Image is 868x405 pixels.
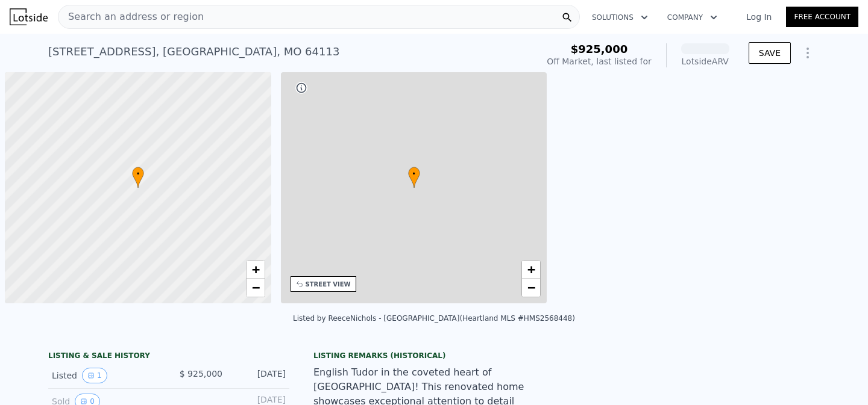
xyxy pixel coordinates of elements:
[786,7,858,27] a: Free Account
[306,280,351,289] div: STREET VIEW
[408,167,420,188] div: •
[571,43,628,55] span: $925,000
[749,42,791,64] button: SAVE
[132,168,144,179] span: •
[408,168,420,179] span: •
[52,368,159,383] div: Listed
[522,279,540,297] a: Zoom out
[251,280,259,295] span: −
[132,167,144,188] div: •
[180,369,222,379] span: $ 925,000
[58,10,204,24] span: Search an address or region
[658,7,727,28] button: Company
[293,314,575,323] div: Listed by ReeceNichols - [GEOGRAPHIC_DATA] (Heartland MLS #HMS2568448)
[681,55,729,67] div: Lotside ARV
[527,280,535,295] span: −
[527,262,535,277] span: +
[732,11,786,23] a: Log In
[10,8,48,25] img: Lotside
[247,261,265,279] a: Zoom in
[522,261,540,279] a: Zoom in
[251,262,259,277] span: +
[48,43,339,60] div: [STREET_ADDRESS] , [GEOGRAPHIC_DATA] , MO 64113
[582,7,658,28] button: Solutions
[82,368,107,383] button: View historical data
[796,41,820,65] button: Show Options
[48,351,289,363] div: LISTING & SALE HISTORY
[313,351,555,360] div: Listing Remarks (Historical)
[247,279,265,297] a: Zoom out
[232,368,286,383] div: [DATE]
[547,55,652,67] div: Off Market, last listed for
